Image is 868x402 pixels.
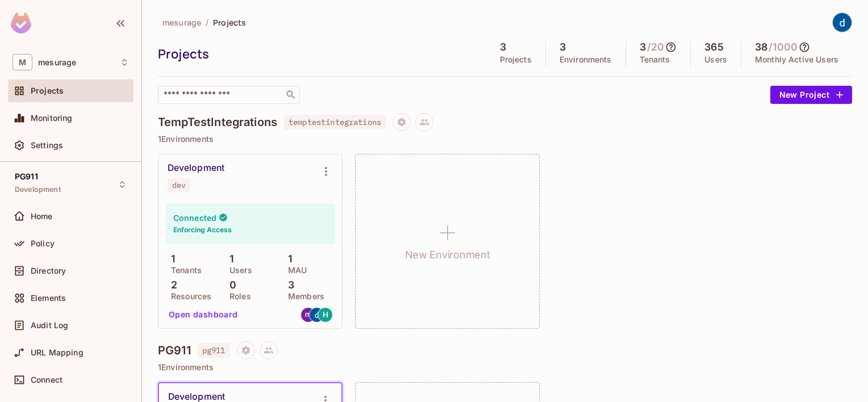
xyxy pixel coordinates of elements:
[224,266,252,275] p: Users
[165,292,211,301] p: Resources
[833,13,852,32] img: dev 911gcl
[282,266,307,275] p: MAU
[198,343,230,358] span: pg911
[31,114,73,123] span: Monitoring
[31,212,53,221] span: Home
[323,311,328,319] span: H
[282,279,294,291] p: 3
[704,55,727,64] p: Users
[315,160,337,183] button: Environment settings
[165,266,202,275] p: Tenants
[500,55,532,64] p: Projects
[38,58,76,67] span: Workspace: mesurage
[284,115,386,129] span: temptestintegrations
[640,55,670,64] p: Tenants
[165,279,177,291] p: 2
[15,172,38,181] span: PG911
[173,212,216,223] h4: Connected
[755,41,767,53] h5: 38
[165,253,175,265] p: 1
[31,86,64,95] span: Projects
[560,55,612,64] p: Environments
[31,375,62,384] span: Connect
[31,239,55,248] span: Policy
[164,305,243,324] button: Open dashboard
[158,344,191,357] h4: PG911
[158,363,852,372] p: 1 Environments
[224,253,233,265] p: 1
[158,115,277,129] h4: TempTestIntegrations
[31,294,66,303] span: Elements
[31,348,84,357] span: URL Mapping
[158,45,481,62] div: Projects
[405,246,490,263] h1: New Environment
[172,181,186,190] div: dev
[770,86,852,104] button: New Project
[173,225,232,235] h6: Enforcing Access
[158,135,852,144] p: 1 Environments
[237,347,255,358] span: Project settings
[393,119,411,129] span: Project settings
[301,308,315,322] img: mathieuhameljob@gmail.com
[282,253,292,265] p: 1
[213,17,246,28] span: Projects
[282,292,324,301] p: Members
[755,55,838,64] p: Monthly Active Users
[206,17,208,28] li: /
[224,292,251,301] p: Roles
[15,185,61,194] span: Development
[168,162,224,174] div: Development
[647,41,664,53] h5: / 20
[704,41,723,53] h5: 365
[31,266,66,275] span: Directory
[640,41,646,53] h5: 3
[31,321,68,330] span: Audit Log
[224,279,236,291] p: 0
[560,41,566,53] h5: 3
[310,308,324,322] img: gcl911pg@gmail.com
[11,12,31,33] img: SReyMgAAAABJRU5ErkJggg==
[500,41,506,53] h5: 3
[31,141,63,150] span: Settings
[12,54,32,70] span: M
[769,41,798,53] h5: / 1000
[162,17,201,28] span: mesurage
